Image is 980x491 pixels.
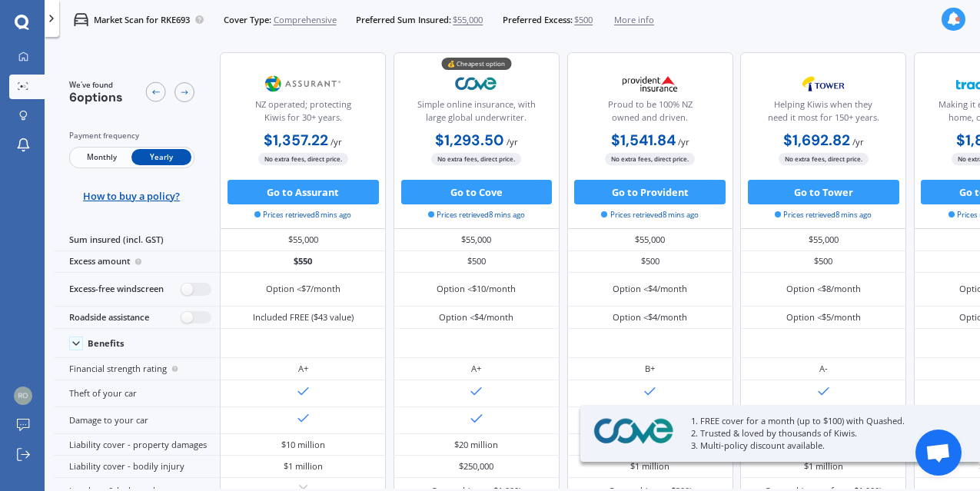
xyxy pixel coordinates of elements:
button: Go to Provident [574,180,726,204]
div: Theft of your car [54,380,220,407]
img: car.f15378c7a67c060ca3f3.svg [74,12,88,27]
div: Open chat [915,430,962,476]
span: Yearly [131,149,191,165]
div: Simple online insurance, with large global underwriter. [404,98,549,129]
span: No extra fees, direct price. [258,153,348,164]
div: Option <$10/month [437,283,516,295]
div: Liability cover - property damages [54,434,220,456]
div: Option <$4/month [613,283,687,295]
div: Excess-free windscreen [54,273,220,307]
div: Option <$4/month [613,311,687,323]
div: Damage to your car [54,407,220,434]
button: Go to Tower [748,180,899,204]
div: $20 million [454,439,498,451]
img: Assurant.png [263,68,344,99]
span: Prices retrieved 8 mins ago [601,210,698,221]
div: Option <$4/month [439,311,513,323]
div: Payment frequency [69,130,194,142]
div: Roadside assistance [54,307,220,329]
span: No extra fees, direct price. [605,153,695,164]
span: $55,000 [453,14,483,26]
img: Tower.webp [782,68,864,99]
div: $550 [220,251,386,273]
div: $55,000 [740,229,906,250]
div: Benefits [88,338,125,349]
span: How to buy a policy? [83,190,180,202]
b: $1,293.50 [435,131,504,150]
div: Proud to be 100% NZ owned and driven. [577,98,722,129]
div: Included FREE ($43 value) [253,311,354,323]
div: $500 [567,251,733,273]
p: 2. Trusted & loved by thousands of Kiwis. [691,427,949,440]
span: More info [614,14,654,26]
div: $1 million [284,460,323,473]
span: Preferred Sum Insured: [356,14,451,26]
div: $55,000 [567,229,733,250]
div: $55,000 [220,229,386,250]
div: 💰 Cheapest option [441,58,511,70]
div: $500 [394,251,560,273]
span: We've found [69,80,123,91]
img: Cove.webp [436,68,517,99]
img: Provident.png [610,68,691,99]
div: $10 million [281,439,325,451]
div: NZ operated; protecting Kiwis for 30+ years. [231,98,375,129]
span: / yr [678,136,689,148]
span: Preferred Excess: [503,14,573,26]
div: Helping Kiwis when they need it most for 150+ years. [751,98,895,129]
p: 1. FREE cover for a month (up to $100) with Quashed. [691,415,949,427]
p: Market Scan for RKE693 [94,14,190,26]
span: Prices retrieved 8 mins ago [775,210,872,221]
span: No extra fees, direct price. [431,153,521,164]
div: A- [819,363,828,375]
img: Cove.webp [590,416,676,447]
div: Option <$5/month [786,311,861,323]
div: Liability cover - bodily injury [54,456,220,477]
div: Option <$7/month [266,283,341,295]
span: $500 [574,14,593,26]
div: $500 [740,251,906,273]
button: Go to Assurant [228,180,379,204]
div: Financial strength rating [54,358,220,380]
button: Go to Cove [401,180,553,204]
span: / yr [507,136,518,148]
span: Monthly [71,149,131,165]
span: / yr [852,136,864,148]
div: Option <$8/month [786,283,861,295]
div: $1 million [630,460,669,473]
div: A+ [298,363,308,375]
span: No extra fees, direct price. [779,153,869,164]
b: $1,692.82 [783,131,850,150]
span: Comprehensive [274,14,337,26]
b: $1,357.22 [264,131,328,150]
img: 93ffd35f4c7ba3c91b7a10e3bff0fe52 [14,386,32,405]
span: Prices retrieved 8 mins ago [254,210,351,221]
div: A+ [471,363,481,375]
span: Prices retrieved 8 mins ago [428,210,525,221]
div: Excess amount [54,251,220,273]
div: $1 million [804,460,843,473]
b: $1,541.84 [611,131,676,150]
span: 6 options [69,89,123,105]
p: 3. Multi-policy discount available. [691,440,949,452]
span: Cover Type: [224,14,271,26]
span: / yr [331,136,342,148]
div: B+ [645,363,655,375]
div: $55,000 [394,229,560,250]
div: Sum insured (incl. GST) [54,229,220,250]
div: $250,000 [459,460,493,473]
